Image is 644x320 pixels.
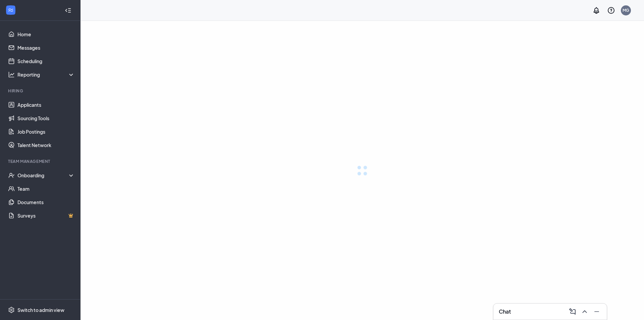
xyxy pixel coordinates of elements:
button: Minimize [591,306,601,317]
div: MG [623,7,629,13]
a: Team [17,182,75,195]
h3: Chat [499,308,511,315]
button: ChevronUp [579,306,589,317]
svg: Settings [8,307,15,313]
a: Job Postings [17,125,75,138]
div: Switch to admin view [17,307,64,313]
div: Reporting [17,71,75,78]
svg: ComposeMessage [569,308,577,316]
div: Team Management [8,158,73,164]
svg: Minimize [593,308,601,316]
a: SurveysCrown [17,209,75,222]
a: Documents [17,195,75,209]
svg: Notifications [592,6,600,14]
a: Home [17,28,75,41]
svg: WorkstreamLogo [7,7,14,13]
a: Sourcing Tools [17,111,75,125]
a: Applicants [17,98,75,111]
svg: UserCheck [8,172,15,179]
div: Hiring [8,88,73,94]
a: Scheduling [17,54,75,68]
svg: Analysis [8,71,15,78]
a: Messages [17,41,75,54]
svg: Collapse [65,7,71,14]
a: Talent Network [17,138,75,152]
svg: ChevronUp [581,308,589,316]
svg: QuestionInfo [607,6,615,14]
div: Onboarding [17,172,75,179]
button: ComposeMessage [567,306,577,317]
